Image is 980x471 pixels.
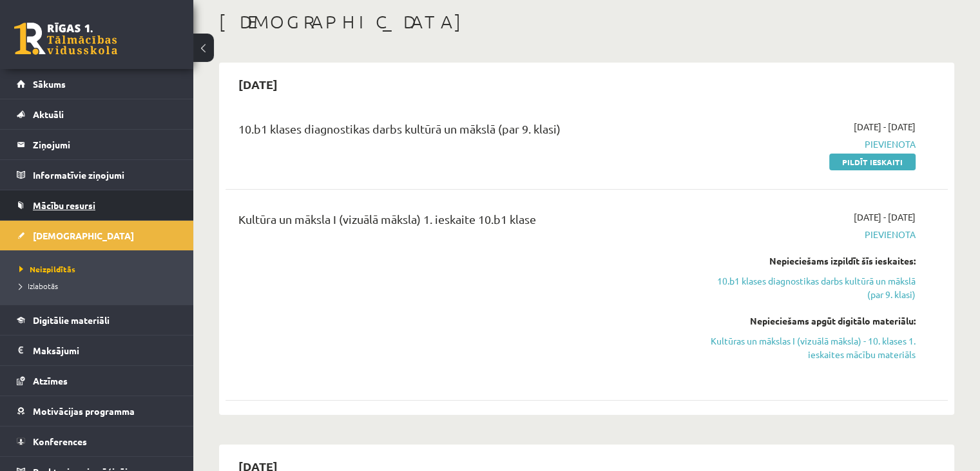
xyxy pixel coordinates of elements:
span: [DATE] - [DATE] [854,120,916,134]
span: Sākums [33,78,66,90]
span: Neizpildītās [19,264,75,274]
a: Konferences [17,426,177,456]
span: Motivācijas programma [33,405,135,417]
span: Atzīmes [33,375,68,386]
a: Kultūras un mākslas I (vizuālā māksla) - 10. klases 1. ieskaites mācību materiāls [703,334,916,361]
a: Mācību resursi [17,190,177,220]
span: Aktuāli [33,108,64,120]
span: [DEMOGRAPHIC_DATA] [33,230,134,241]
span: Digitālie materiāli [33,314,110,326]
a: Atzīmes [17,366,177,396]
span: Konferences [33,436,87,447]
span: Mācību resursi [33,199,95,211]
a: Informatīvie ziņojumi [17,160,177,190]
h1: [DEMOGRAPHIC_DATA] [219,11,954,33]
legend: Maksājumi [33,336,177,365]
span: Pievienota [703,137,916,151]
a: Ziņojumi [17,130,177,159]
a: Sākums [17,69,177,99]
div: Kultūra un māksla I (vizuālā māksla) 1. ieskaite 10.b1 klase [238,210,684,234]
a: Rīgas 1. Tālmācības vidusskola [14,23,117,55]
a: Neizpildītās [19,263,180,275]
a: 10.b1 klases diagnostikas darbs kultūrā un mākslā (par 9. klasi) [703,274,916,301]
a: Pildīt ieskaiti [829,154,916,170]
div: Nepieciešams izpildīt šīs ieskaites: [703,254,916,268]
a: Digitālie materiāli [17,305,177,335]
div: Nepieciešams apgūt digitālo materiālu: [703,314,916,328]
div: 10.b1 klases diagnostikas darbs kultūrā un mākslā (par 9. klasi) [238,120,684,144]
a: [DEMOGRAPHIC_DATA] [17,221,177,250]
h2: [DATE] [226,69,291,99]
span: Izlabotās [19,281,58,291]
a: Aktuāli [17,99,177,129]
span: [DATE] - [DATE] [854,210,916,224]
span: Pievienota [703,228,916,241]
legend: Informatīvie ziņojumi [33,160,177,190]
a: Motivācijas programma [17,396,177,426]
legend: Ziņojumi [33,130,177,159]
a: Maksājumi [17,336,177,365]
a: Izlabotās [19,280,180,292]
